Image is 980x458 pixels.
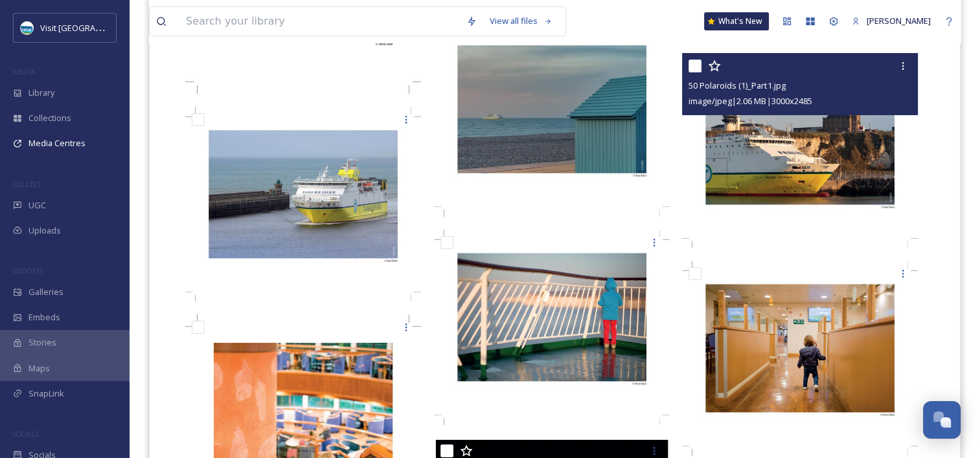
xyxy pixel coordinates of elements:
span: Stories [28,336,56,349]
img: 50 Polaroïds (1)_Part1.jpg [682,53,918,248]
span: Media Centres [28,137,85,149]
span: image/jpeg | 2.06 MB | 3000 x 2485 [689,95,812,107]
img: 50 Polaroïds (1)_Part7.jpg [682,261,918,456]
span: Collections [28,112,71,124]
span: Visit [GEOGRAPHIC_DATA] and [GEOGRAPHIC_DATA] [40,21,242,34]
span: Galleries [28,286,63,298]
a: View all files [483,8,559,34]
span: UGC [28,199,46,212]
span: WIDGETS [13,266,43,276]
span: COLLECT [13,179,41,189]
span: SOCIALS [13,429,39,439]
img: 50 Polaroïds (1)_Part8.jpg [434,230,670,425]
span: Library [28,87,54,99]
span: 50 Polaroïds (1)_Part1.jpg [689,80,785,91]
img: 50 Polaroïds (1)_Part3.jpg [185,107,421,302]
button: Open Chat [923,401,961,439]
span: Uploads [28,224,61,237]
input: Search your library [179,7,460,36]
span: MEDIA [13,67,36,76]
span: [PERSON_NAME] [867,15,931,27]
img: 50 Polaroïds (1)_Part2.jpg [434,22,670,217]
img: Capture.JPG [21,21,34,34]
a: [PERSON_NAME] [845,8,937,34]
span: Maps [28,362,50,375]
a: What's New [704,12,769,30]
span: SnapLink [28,387,64,400]
span: Embeds [28,311,60,323]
